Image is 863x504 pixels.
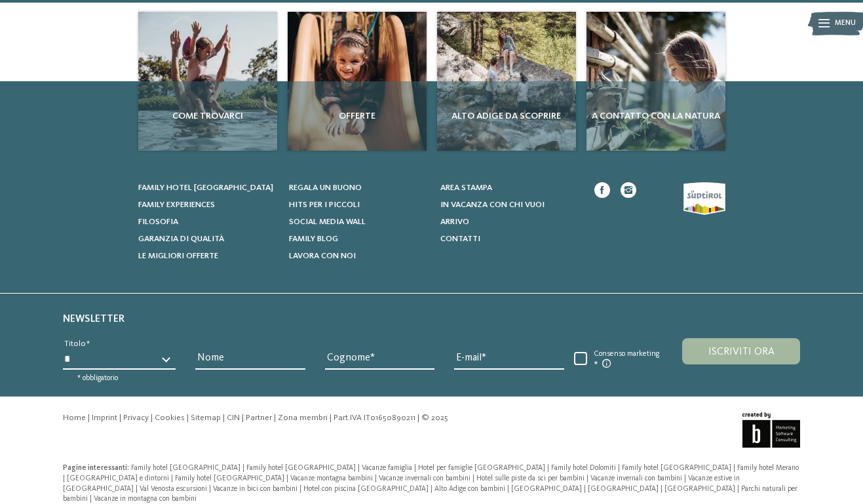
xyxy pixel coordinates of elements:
span: | [507,485,509,493]
img: Richiesta [288,12,427,151]
span: Pagine interessanti: [63,464,129,472]
a: Garanzia di qualità [138,233,277,245]
img: Brandnamic GmbH | Leading Hospitality Solutions [742,412,800,448]
span: | [737,485,739,493]
span: Family experiences [138,201,215,209]
a: Vacanze famiglia [362,464,414,472]
span: | [274,414,276,422]
span: | [299,485,301,493]
span: Newsletter [63,314,125,324]
a: Vacanze invernali con bambini [379,475,472,482]
span: Part.IVA IT01650890211 [334,414,415,422]
span: Alto Adige con bambini [434,485,505,493]
a: Zona membri [278,414,328,422]
span: Area stampa [440,184,492,192]
a: Area stampa [440,182,579,194]
span: Vacanze invernali con bambini [590,475,682,482]
span: [GEOGRAPHIC_DATA] [664,485,735,493]
a: Hotel con piscina [GEOGRAPHIC_DATA] [303,485,431,493]
span: Offerte [293,109,421,123]
a: CIN [227,414,240,422]
a: Family experiences [138,199,277,211]
a: Family hotel [GEOGRAPHIC_DATA] [175,475,286,482]
a: Arrivo [440,216,579,228]
span: | [63,475,65,482]
span: | [375,475,377,482]
span: | [90,495,92,503]
span: Social Media Wall [289,218,366,226]
a: [GEOGRAPHIC_DATA] [588,485,661,493]
span: Consenso marketing [587,349,662,370]
span: | [584,485,586,493]
span: | [547,464,549,472]
span: Family hotel [GEOGRAPHIC_DATA] [131,464,240,472]
span: | [472,475,474,482]
span: | [618,464,620,472]
a: Richiesta Alto Adige da scoprire [437,12,576,151]
span: Vacanze in bici con bambini [213,485,297,493]
span: Lavora con noi [289,252,356,260]
span: Hotel sulle piste da sci per bambini [476,475,585,482]
span: | [286,475,288,482]
a: Alto Adige con bambini [434,485,507,493]
span: * obbligatorio [77,374,118,382]
img: Richiesta [586,12,725,151]
span: | [733,464,735,472]
img: Richiesta [138,12,277,151]
span: | [136,485,138,493]
span: | [151,414,153,422]
span: © 2025 [421,414,448,422]
a: Vacanze estive in [GEOGRAPHIC_DATA] [63,475,740,493]
span: [GEOGRAPHIC_DATA] [588,485,659,493]
span: | [661,485,662,493]
a: Cookies [155,414,185,422]
span: [GEOGRAPHIC_DATA] e dintorni [67,475,169,482]
span: Le migliori offerte [138,252,218,260]
a: Sitemap [191,414,221,422]
a: Home [63,414,86,422]
span: Hotel con piscina [GEOGRAPHIC_DATA] [303,485,429,493]
span: Family Blog [289,235,338,243]
span: | [358,464,360,472]
a: Filosofia [138,216,277,228]
a: Family hotel [GEOGRAPHIC_DATA] [246,464,358,472]
span: Vacanze montagna bambini [290,475,373,482]
span: Val Venosta escursioni [140,485,207,493]
span: Family hotel [GEOGRAPHIC_DATA] [246,464,356,472]
span: | [414,464,416,472]
span: Family hotel [GEOGRAPHIC_DATA] [622,464,731,472]
span: [GEOGRAPHIC_DATA] [511,485,582,493]
a: Imprint [92,414,117,422]
span: | [330,414,332,422]
span: Family hotel Dolomiti [551,464,616,472]
a: Hotel per famiglie [GEOGRAPHIC_DATA] [418,464,547,472]
a: Family hotel [GEOGRAPHIC_DATA] [131,464,242,472]
a: Richiesta Offerte [288,12,427,151]
a: Richiesta A contatto con la natura [586,12,725,151]
span: Hits per i piccoli [289,201,360,209]
span: Alto Adige da scoprire [442,109,571,123]
a: Family hotel [GEOGRAPHIC_DATA] [138,182,277,194]
span: | [431,485,432,493]
a: Vacanze invernali con bambini [590,475,684,482]
a: Vacanze montagna bambini [290,475,375,482]
a: Partner [246,414,272,422]
a: Lavora con noi [289,250,427,262]
span: | [171,475,173,482]
span: | [223,414,225,422]
span: | [242,464,244,472]
a: Vacanze in montagna con bambini [94,495,197,503]
a: [GEOGRAPHIC_DATA] e dintorni [67,475,171,482]
span: | [417,414,419,422]
span: | [586,475,588,482]
a: Family Blog [289,233,427,245]
span: Vacanze invernali con bambini [379,475,470,482]
span: In vacanza con chi vuoi [440,201,545,209]
span: Regala un buono [289,184,362,192]
span: Contatti [440,235,480,243]
span: | [119,414,121,422]
a: Family hotel Merano [737,464,799,472]
span: | [209,485,211,493]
